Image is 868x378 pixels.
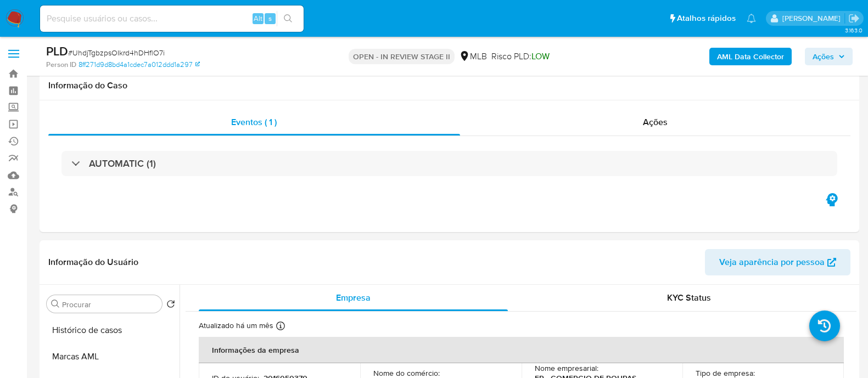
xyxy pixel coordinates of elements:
button: AML Data Collector [709,48,792,65]
span: Alt [254,13,262,24]
button: Marcas AML [42,343,180,370]
span: s [268,13,272,24]
b: AML Data Collector [717,48,784,65]
h1: Informação do Caso [48,80,850,91]
h1: Informação do Usuário [48,257,138,268]
span: Empresa [336,291,371,304]
input: Pesquise usuários ou casos... [40,12,304,26]
p: OPEN - IN REVIEW STAGE II [349,49,455,64]
button: Ações [805,48,853,65]
th: Informações da empresa [199,337,844,363]
span: Eventos ( 1 ) [231,116,277,128]
a: Sair [848,13,860,24]
span: # UhdjTgbzpsOIkrd4hDHflO7i [68,47,165,58]
p: Atualizado há um mês [199,320,273,331]
input: Procurar [62,300,158,309]
span: Ações [813,48,834,65]
span: Ações [643,116,668,128]
a: 8ff271d9d8bd4a1cdec7a012ddd1a297 [79,60,200,70]
b: PLD [46,42,68,60]
a: Notificações [747,14,756,23]
button: Procurar [51,300,60,308]
span: KYC Status [667,291,711,304]
button: Retornar ao pedido padrão [166,300,175,312]
span: Veja aparência por pessoa [719,249,825,275]
p: Nome empresarial : [535,363,598,373]
div: AUTOMATIC (1) [61,151,837,176]
button: Veja aparência por pessoa [705,249,850,275]
button: search-icon [277,11,299,26]
p: Nome do comércio : [373,368,440,378]
button: Histórico de casos [42,317,180,343]
p: Tipo de empresa : [696,368,755,378]
h3: AUTOMATIC (1) [89,157,156,170]
p: alessandra.barbosa@mercadopago.com [782,13,844,24]
span: Atalhos rápidos [677,13,736,24]
span: LOW [531,50,550,63]
div: MLB [459,50,487,63]
span: Risco PLD: [491,50,550,63]
b: Person ID [46,60,76,70]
